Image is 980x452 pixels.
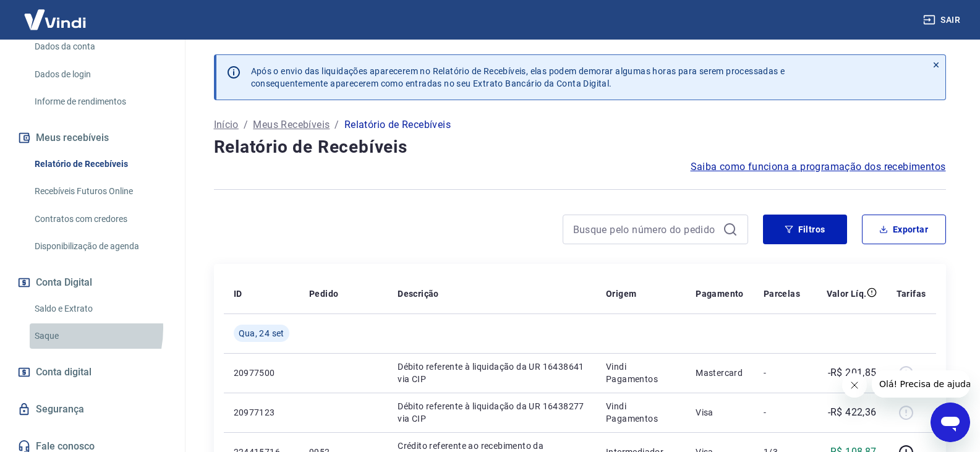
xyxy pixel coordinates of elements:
[239,327,284,339] span: Qua, 24 set
[253,117,330,132] a: Meus Recebíveis
[691,160,946,174] a: Saiba como funciona a programação dos recebimentos
[696,406,744,419] p: Visa
[15,124,170,151] button: Meus recebíveis
[606,360,676,385] p: Vindi Pagamentos
[30,151,170,177] a: Relatório de Recebíveis
[696,367,744,379] p: Mastercard
[30,207,170,232] a: Contratos com credores
[921,9,965,32] button: Sair
[15,396,170,423] a: Segurança
[872,370,970,398] iframe: Mensagem da empresa
[573,220,718,239] input: Busque pelo número do pedido
[15,1,95,38] img: Vindi
[764,288,800,300] p: Parcelas
[606,400,676,425] p: Vindi Pagamentos
[234,367,289,379] p: 20977500
[398,288,439,300] p: Descrição
[30,296,170,322] a: Saldo e Extrato
[7,9,104,19] span: Olá! Precisa de ajuda?
[30,34,170,59] a: Dados da conta
[931,403,970,442] iframe: Botão para abrir a janela de mensagens
[214,135,946,160] h4: Relatório de Recebíveis
[344,117,451,132] p: Relatório de Recebíveis
[897,288,926,300] p: Tarifas
[309,288,338,300] p: Pedido
[30,179,170,204] a: Recebíveis Futuros Online
[15,269,170,296] button: Conta Digital
[398,360,586,385] p: Débito referente à liquidação da UR 16438641 via CIP
[30,323,170,349] a: Saque
[214,117,239,132] a: Início
[234,406,289,419] p: 20977123
[398,400,586,425] p: Débito referente à liquidação da UR 16438277 via CIP
[764,367,800,379] p: -
[251,65,785,90] p: Após o envio das liquidações aparecerem no Relatório de Recebíveis, elas podem demorar algumas ho...
[828,365,877,380] p: -R$ 201,85
[30,89,170,114] a: Informe de rendimentos
[696,288,744,300] p: Pagamento
[334,117,339,132] p: /
[828,405,877,420] p: -R$ 422,36
[827,288,867,300] p: Valor Líq.
[234,288,242,300] p: ID
[842,373,867,398] iframe: Fechar mensagem
[15,359,170,386] a: Conta digital
[763,215,847,244] button: Filtros
[244,117,248,132] p: /
[30,62,170,87] a: Dados de login
[764,406,800,419] p: -
[606,288,636,300] p: Origem
[30,234,170,259] a: Disponibilização de agenda
[862,215,946,244] button: Exportar
[36,364,92,381] span: Conta digital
